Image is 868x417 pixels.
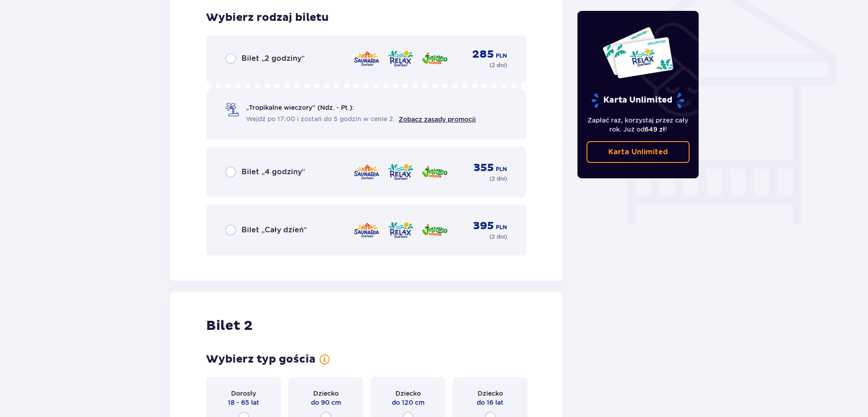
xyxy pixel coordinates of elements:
p: ( 2 dni ) [489,61,507,69]
p: PLN [496,223,507,231]
img: zone logo [353,49,380,68]
img: zone logo [421,162,448,182]
p: 285 [472,48,494,61]
p: 18 - 65 lat [228,398,259,407]
p: Zapłać raz, korzystaj przez cały rok. Już od ! [587,116,690,134]
span: Wejdź po 17:00 i zostań do 5 godzin w cenie 2. [246,114,395,123]
p: Bilet 2 [206,317,252,334]
p: ( 2 dni ) [489,233,507,241]
img: zone logo [421,49,448,68]
p: Bilet „2 godziny” [242,54,305,64]
p: „Tropikalne wieczory" (Ndz. - Pt.): [246,103,354,112]
p: Wybierz rodzaj biletu [206,11,329,25]
p: 355 [473,161,494,175]
p: ( 2 dni ) [489,175,507,183]
p: Karta Unlimited [591,93,685,108]
img: zone logo [387,49,414,68]
a: Zobacz zasady promocji [399,116,476,123]
p: Bilet „4 godziny” [242,167,305,177]
p: Dorosły [231,389,256,398]
p: do 16 lat [477,398,503,407]
img: zone logo [353,162,380,182]
p: Wybierz typ gościa [206,353,316,366]
img: zone logo [387,221,414,240]
p: Dziecko [395,389,421,398]
p: do 120 cm [392,398,424,407]
span: 649 zł [645,126,665,133]
p: Karta Unlimited [608,147,668,157]
p: Bilet „Cały dzień” [242,225,307,235]
p: 395 [473,219,494,233]
p: PLN [496,52,507,60]
p: do 90 cm [311,398,341,407]
img: zone logo [387,162,414,182]
p: Dziecko [478,389,503,398]
p: Dziecko [313,389,339,398]
img: zone logo [421,221,448,240]
a: Karta Unlimited [587,141,690,163]
img: zone logo [353,221,380,240]
p: PLN [496,165,507,173]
